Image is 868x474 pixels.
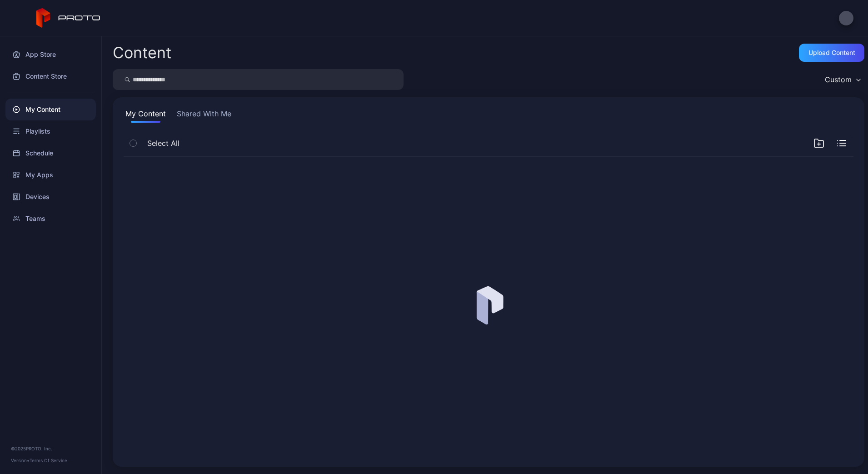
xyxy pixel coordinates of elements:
[5,120,96,142] a: Playlists
[5,99,96,120] a: My Content
[820,69,864,90] button: Custom
[5,208,96,230] a: Teams
[5,65,96,87] a: Content Store
[5,142,96,164] a: Schedule
[30,458,67,463] a: Terms Of Service
[5,164,96,186] a: My Apps
[799,44,864,62] button: Upload Content
[825,75,852,84] div: Custom
[5,186,96,208] a: Devices
[113,45,171,60] div: Content
[147,138,180,149] span: Select All
[11,445,90,452] div: © 2025 PROTO, Inc.
[808,49,855,56] div: Upload Content
[124,108,168,123] button: My Content
[175,108,233,123] button: Shared With Me
[11,458,30,463] span: Version •
[5,44,96,65] a: App Store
